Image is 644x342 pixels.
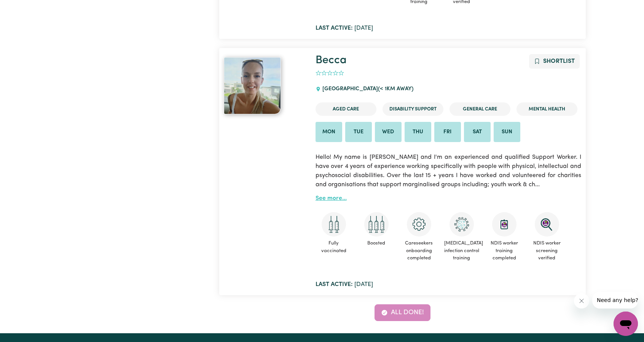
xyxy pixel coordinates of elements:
li: Available on Sat [464,122,491,142]
li: Available on Fri [434,122,461,142]
img: View Becca's profile [224,57,281,114]
button: Add to shortlist [529,54,580,69]
li: Aged Care [316,102,376,116]
b: Last active: [316,25,353,31]
p: Hello! My name is [PERSON_NAME] and I'm an experienced and qualified Support Worker. I have over ... [316,148,581,194]
li: Available on Thu [405,122,431,142]
li: Available on Wed [375,122,402,142]
b: Last active: [316,281,353,288]
span: NDIS worker screening verified [529,237,565,265]
span: NDIS worker training completed [486,237,523,265]
li: Available on Mon [316,122,342,142]
span: [MEDICAL_DATA] infection control training [443,237,480,265]
span: Careseekers onboarding completed [401,237,437,265]
a: Becca [316,55,347,66]
a: See more... [316,195,347,201]
span: Boosted [358,237,395,250]
div: add rating by typing an integer from 0 to 5 or pressing arrow keys [316,69,344,78]
img: CS Academy: Introduction to NDIS Worker Training course completed [492,212,516,237]
img: CS Academy: Careseekers Onboarding course completed [407,212,431,237]
iframe: Message from company [592,292,638,308]
span: (< 1km away) [378,86,413,92]
li: Available on Sun [494,122,520,142]
li: Mental Health [516,102,577,116]
span: Shortlist [543,58,575,64]
iframe: Button to launch messaging window [614,312,638,336]
img: CS Academy: COVID-19 Infection Control Training course completed [450,212,474,237]
li: General Care [450,102,510,116]
a: Becca [224,57,306,114]
div: [GEOGRAPHIC_DATA] [316,79,418,99]
img: Care and support worker has received booster dose of COVID-19 vaccination [364,212,389,237]
img: NDIS Worker Screening Verified [535,212,559,237]
span: Need any help? [5,5,46,11]
li: Available on Tue [345,122,372,142]
span: Fully vaccinated [316,237,352,257]
li: Disability Support [383,102,443,116]
span: [DATE] [316,25,373,31]
img: Care and support worker has received 2 doses of COVID-19 vaccine [322,212,346,237]
iframe: Close message [574,293,589,308]
span: [DATE] [316,281,373,288]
